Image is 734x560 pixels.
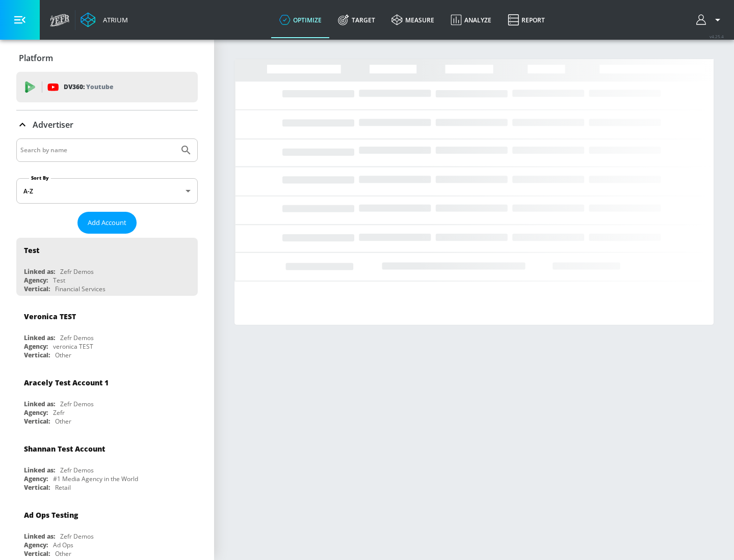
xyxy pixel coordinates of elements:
[16,436,198,494] div: Shannan Test AccountLinked as:Zefr DemosAgency:#1 Media Agency in the WorldVertical:Retail
[81,12,128,27] a: Atrium
[19,52,53,64] p: Platform
[24,285,50,293] div: Vertical:
[60,466,94,474] div: Zefr Demos
[64,81,113,93] p: DV360:
[33,119,73,130] p: Advertiser
[24,400,55,408] div: Linked as:
[24,466,55,474] div: Linked as:
[24,408,48,417] div: Agency:
[29,175,51,181] label: Sort By
[53,342,93,351] div: veronica TEST
[24,267,55,276] div: Linked as:
[24,342,48,351] div: Agency:
[383,2,442,38] a: measure
[24,532,55,541] div: Linked as:
[24,483,50,492] div: Vertical:
[53,474,138,483] div: #1 Media Agency in the World
[53,541,73,549] div: Ad Ops
[24,333,55,342] div: Linked as:
[330,2,383,38] a: Target
[60,267,94,276] div: Zefr Demos
[86,81,113,92] p: Youtube
[16,72,198,102] div: DV360: Youtube
[99,15,128,24] div: Atrium
[16,238,198,296] div: TestLinked as:Zefr DemosAgency:TestVertical:Financial Services
[16,44,198,72] div: Platform
[24,549,50,558] div: Vertical:
[16,304,198,362] div: Veronica TESTLinked as:Zefr DemosAgency:veronica TESTVertical:Other
[24,510,78,520] div: Ad Ops Testing
[24,417,50,426] div: Vertical:
[55,417,71,426] div: Other
[16,370,198,428] div: Aracely Test Account 1Linked as:Zefr DemosAgency:ZefrVertical:Other
[24,444,105,454] div: Shannan Test Account
[53,276,65,285] div: Test
[55,285,106,293] div: Financial Services
[24,474,48,483] div: Agency:
[16,110,198,139] div: Advertiser
[55,483,71,492] div: Retail
[88,217,126,229] span: Add Account
[24,312,76,321] div: Veronica TEST
[24,245,39,255] div: Test
[24,378,109,387] div: Aracely Test Account 1
[60,532,94,541] div: Zefr Demos
[20,144,175,157] input: Search by name
[55,351,71,359] div: Other
[55,549,71,558] div: Other
[24,541,48,549] div: Agency:
[60,400,94,408] div: Zefr Demos
[16,178,198,204] div: A-Z
[271,2,330,38] a: optimize
[24,276,48,285] div: Agency:
[500,2,553,38] a: Report
[24,351,50,359] div: Vertical:
[77,212,137,234] button: Add Account
[53,408,65,417] div: Zefr
[442,2,500,38] a: Analyze
[60,333,94,342] div: Zefr Demos
[710,34,724,39] span: v 4.25.4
